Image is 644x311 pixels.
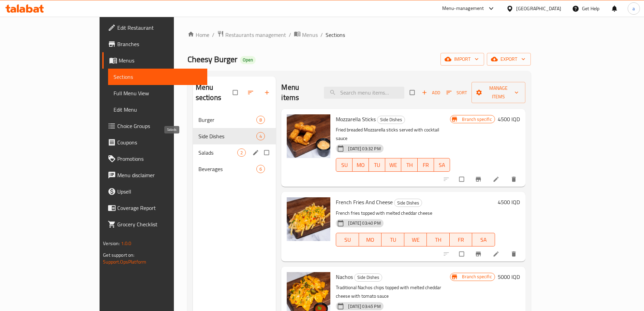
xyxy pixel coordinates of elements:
button: Add section [259,85,276,100]
button: Sort [445,87,469,98]
button: WE [385,158,402,172]
span: Menus [302,31,318,39]
span: TU [384,235,401,245]
span: Select section [406,86,420,99]
span: MO [362,235,379,245]
span: Mozzarella Sticks [336,114,376,124]
a: Menus [102,52,207,69]
span: a [632,5,635,12]
span: TH [430,235,447,245]
span: WE [407,235,424,245]
span: Open [240,57,256,63]
button: MO [359,233,381,246]
li: / [212,31,214,39]
span: Full Menu View [114,89,201,97]
a: Promotions [102,151,207,167]
img: French Fries And Cheese [287,197,330,241]
button: TU [369,158,385,172]
button: delete [506,246,523,261]
button: Branch-specific-item [471,172,487,187]
button: Add [420,87,442,98]
h2: Menu items [281,82,316,103]
div: Side Dishes [354,273,382,282]
p: Traditional Nachos chips topped with melted cheddar cheese with tomato sauce [336,283,450,300]
a: Restaurants management [217,30,286,39]
span: Menu disclaimer [117,171,201,179]
a: Menu disclaimer [102,167,207,183]
button: WE [404,233,427,246]
span: Promotions [117,155,201,163]
div: Side Dishes [377,116,405,124]
div: Open [240,56,256,64]
span: 2 [238,150,245,156]
button: FR [450,233,472,246]
h6: 5000 IQD [498,272,520,282]
span: Beverages [198,165,257,173]
nav: Menu sections [193,109,276,180]
h2: Menu sections [196,82,233,103]
span: SA [437,160,448,170]
span: 8 [257,117,265,123]
a: Choice Groups [102,118,207,134]
div: Salads2edit [193,144,276,161]
nav: breadcrumb [188,30,531,39]
p: French fries topped with melted cheddar cheese [336,209,495,217]
a: Coverage Report [102,200,207,216]
span: Sort [446,89,467,97]
button: SA [434,158,450,172]
span: MO [355,160,366,170]
p: Fried breaded Mozzarella sticks served with cocktail sauce [336,126,450,143]
button: TH [427,233,449,246]
span: export [492,55,525,63]
button: delete [506,172,523,187]
button: FR [418,158,434,172]
div: Burger8 [193,112,276,128]
div: items [237,149,246,157]
span: [DATE] 03:32 PM [345,145,383,152]
span: TH [404,160,415,170]
span: WE [388,160,399,170]
a: Grocery Checklist [102,216,207,232]
div: Side Dishes4 [193,128,276,144]
span: 4 [257,133,265,140]
div: Side Dishes [394,199,422,207]
span: Nachos [336,272,353,282]
input: search [324,87,404,99]
a: Menus [294,30,318,39]
span: Side Dishes [198,132,257,140]
h6: 4500 IQD [498,114,520,124]
span: Add item [420,87,442,98]
a: Edit Restaurant [102,19,207,36]
div: [GEOGRAPHIC_DATA] [516,5,561,12]
span: Burger [198,116,257,124]
span: Manage items [477,84,520,101]
div: Menu-management [442,4,484,13]
span: Version: [103,239,120,248]
button: edit [251,148,261,157]
span: Branches [117,40,201,48]
h6: 4500 IQD [498,197,520,207]
span: TU [372,160,383,170]
span: Restaurants management [225,31,286,39]
span: 6 [257,166,265,172]
button: MO [353,158,369,172]
span: Side Dishes [394,199,422,207]
button: Manage items [471,82,525,103]
div: items [256,132,265,140]
button: SU [336,233,359,246]
button: TU [381,233,404,246]
span: import [446,55,479,63]
button: TH [401,158,418,172]
span: Get support on: [103,251,134,259]
a: Upsell [102,183,207,200]
a: Edit menu item [493,176,501,183]
a: Branches [102,36,207,52]
span: Menus [119,56,201,65]
img: Mozzarella Sticks [287,114,330,158]
span: Upsell [117,187,201,196]
span: Coverage Report [117,204,201,212]
span: SU [339,235,356,245]
span: Choice Groups [117,122,201,130]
